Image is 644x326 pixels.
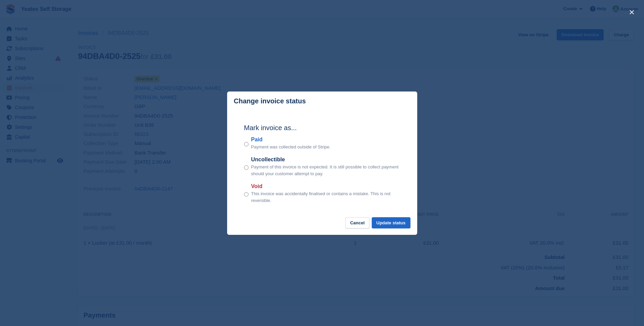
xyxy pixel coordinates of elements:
button: Cancel [345,217,369,228]
h2: Mark invoice as... [244,123,400,133]
button: Update status [372,217,410,228]
label: Uncollectible [251,156,400,164]
label: Void [251,182,400,190]
label: Paid [251,136,331,144]
p: Payment of this invoice is not expected. It is still possible to collect payment should your cust... [251,164,400,177]
p: This invoice was accidentally finalised or contains a mistake. This is not reversible. [251,190,400,204]
button: close [626,7,637,18]
p: Payment was collected outside of Stripe. [251,144,331,150]
p: Change invoice status [234,97,306,105]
